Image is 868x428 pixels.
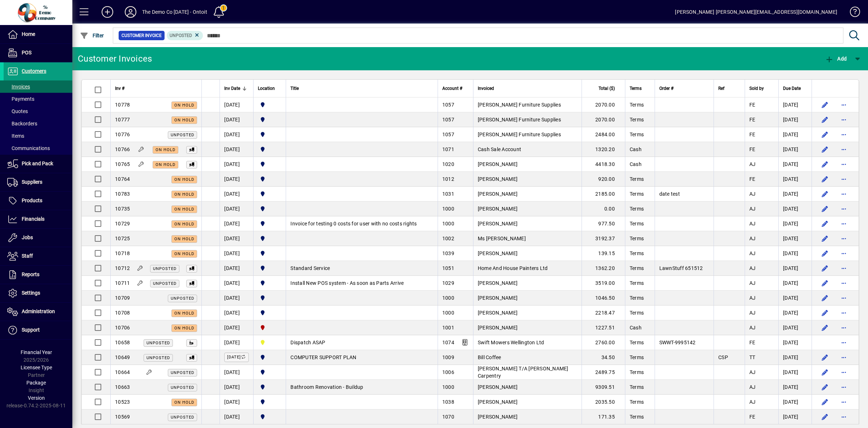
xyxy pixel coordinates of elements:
[778,201,812,216] td: [DATE]
[174,311,194,316] span: On hold
[659,84,710,92] div: Order #
[478,102,561,108] span: [PERSON_NAME] Furniture Supplies
[819,411,831,423] button: Edit
[174,192,194,197] span: On hold
[778,97,812,112] td: [DATE]
[778,261,812,276] td: [DATE]
[4,173,72,191] a: Suppliers
[442,117,454,122] span: 1057
[630,265,644,271] span: Terms
[630,250,644,256] span: Terms
[778,306,812,320] td: [DATE]
[478,236,526,241] span: Ms [PERSON_NAME]
[582,97,625,112] td: 2070.00
[258,175,281,183] span: Auckland
[838,396,850,408] button: More options
[7,133,24,139] span: Items
[442,295,454,301] span: 1000
[582,112,625,127] td: 2070.00
[115,325,130,331] span: 10706
[838,203,850,215] button: More options
[258,160,281,168] span: Auckland
[478,146,521,152] span: Cash Sale Account
[838,144,850,155] button: More options
[220,306,253,320] td: [DATE]
[630,206,644,212] span: Terms
[819,114,831,125] button: Edit
[7,145,50,151] span: Communications
[22,327,40,333] span: Support
[844,1,859,25] a: Knowledge Base
[174,207,194,212] span: On hold
[122,32,162,39] span: Customer Invoice
[749,221,756,227] span: AJ
[819,322,831,333] button: Edit
[290,221,417,227] span: Invoice for testing 0 costs for user with no costs rights
[749,132,756,137] span: FE
[115,310,130,316] span: 10708
[153,266,176,271] span: Unposted
[115,265,130,271] span: 10712
[442,132,454,137] span: 1057
[659,191,680,197] span: date test
[442,206,454,212] span: 1000
[630,280,644,286] span: Terms
[220,216,253,231] td: [DATE]
[478,84,577,92] div: Invoiced
[478,191,518,197] span: [PERSON_NAME]
[220,142,253,157] td: [DATE]
[478,84,494,92] span: Invoiced
[115,354,130,360] span: 10649
[258,84,275,92] span: Location
[819,396,831,408] button: Edit
[778,246,812,261] td: [DATE]
[4,25,72,43] a: Home
[783,84,801,92] span: Due Date
[630,295,644,301] span: Terms
[819,173,831,185] button: Edit
[630,191,644,197] span: Terms
[442,280,454,286] span: 1029
[778,157,812,172] td: [DATE]
[115,221,130,227] span: 10729
[838,337,850,348] button: More options
[630,161,642,167] span: Cash
[478,206,518,212] span: [PERSON_NAME]
[582,261,625,276] td: 1362.20
[220,276,253,291] td: [DATE]
[819,129,831,140] button: Edit
[442,146,454,152] span: 1071
[258,116,281,124] span: Auckland
[718,84,724,92] span: Ref
[4,210,72,228] a: Financials
[819,218,831,229] button: Edit
[749,206,756,212] span: AJ
[582,246,625,261] td: 139.15
[220,127,253,142] td: [DATE]
[582,335,625,350] td: 2760.00
[4,44,72,62] a: POS
[442,84,469,92] div: Account #
[749,236,756,241] span: AJ
[174,222,194,227] span: On hold
[819,366,831,378] button: Edit
[174,252,194,256] span: On hold
[258,279,281,287] span: Auckland
[22,253,33,259] span: Staff
[4,130,72,142] a: Items
[819,277,831,289] button: Edit
[838,129,850,140] button: More options
[749,280,756,286] span: AJ
[838,218,850,229] button: More options
[478,340,544,345] span: Swift Mowers Wellington Ltd
[4,247,72,265] a: Staff
[582,320,625,335] td: 1227.51
[783,84,807,92] div: Due Date
[630,176,644,182] span: Terms
[115,280,130,286] span: 10711
[478,250,518,256] span: [PERSON_NAME]
[749,265,756,271] span: AJ
[442,161,454,167] span: 1020
[4,229,72,247] a: Jobs
[22,50,31,55] span: POS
